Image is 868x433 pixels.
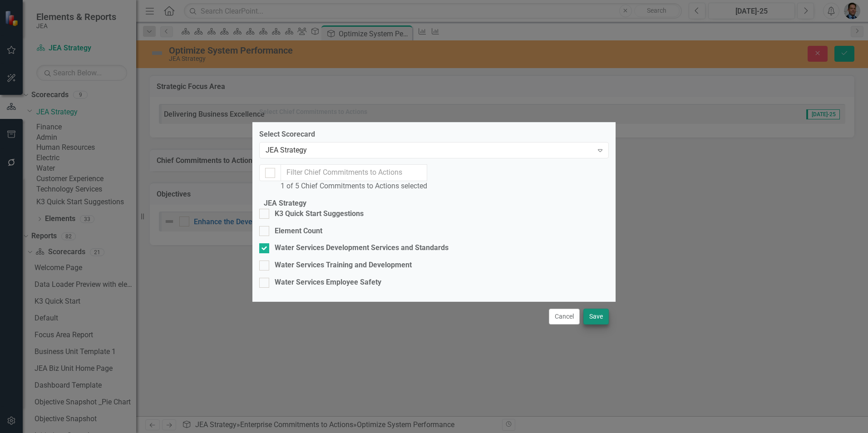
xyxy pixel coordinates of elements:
legend: JEA Strategy [259,198,311,209]
button: Save [583,309,609,325]
div: 1 of 5 Chief Commitments to Actions selected [281,181,427,192]
input: Filter Chief Commitments to Actions [281,164,427,181]
label: Select Scorecard [259,129,609,140]
div: JEA Strategy [266,145,593,156]
div: Water Services Employee Safety [275,277,381,288]
div: Water Services Development Services and Standards [275,243,449,253]
div: Water Services Training and Development [275,260,412,271]
button: Cancel [549,309,580,325]
div: Element Count [275,226,322,236]
div: Select Chief Commitments to Actions [259,108,367,115]
div: K3 Quick Start Suggestions [275,209,364,219]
